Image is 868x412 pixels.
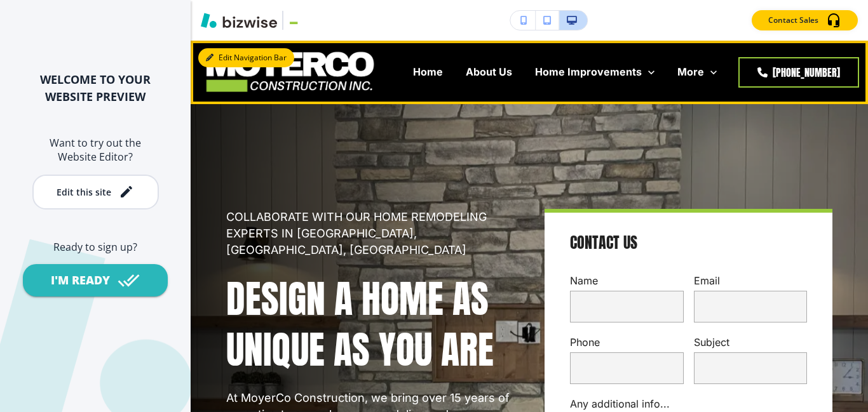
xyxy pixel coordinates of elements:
h4: Contact Us [570,233,637,253]
p: More [677,65,704,79]
img: MoyerCo Construction [200,45,380,98]
img: Your Logo [288,15,323,25]
p: Phone [570,335,684,350]
p: Any additional info... [570,397,807,411]
p: DESIGN A HOME AS UNIQUE AS YOU ARE [226,274,514,375]
p: Name [570,274,684,288]
p: COLLABORATE WITH OUR HOME REMODELING EXPERTS IN [GEOGRAPHIC_DATA], [GEOGRAPHIC_DATA], [GEOGRAPHIC... [226,209,514,258]
p: Email [694,274,808,288]
img: Bizwise Logo [201,13,277,28]
button: Edit Navigation Bar [198,48,294,67]
button: Edit this site [32,175,159,209]
div: Edit this site [57,187,111,197]
div: I'M READY [51,272,110,288]
button: I'M READY [23,264,168,296]
p: Subject [694,335,808,350]
h6: Want to try out the Website Editor? [20,136,170,164]
h2: WELCOME TO YOUR WEBSITE PREVIEW [20,71,170,105]
button: Contact Sales [752,10,858,30]
h6: Ready to sign up? [20,240,170,254]
p: Contact Sales [768,15,818,26]
p: About Us [466,65,512,79]
p: Home [413,65,443,79]
a: [PHONE_NUMBER] [738,57,859,88]
p: Home Improvements [535,65,642,79]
